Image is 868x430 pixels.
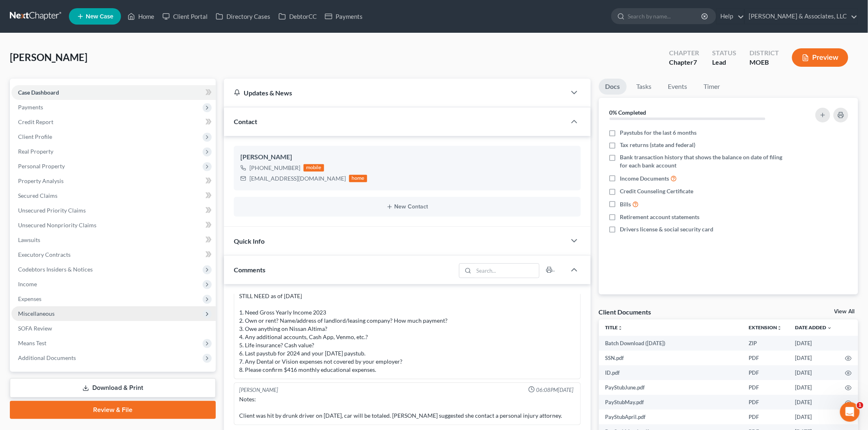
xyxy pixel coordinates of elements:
a: Unsecured Priority Claims [11,203,216,218]
a: Secured Claims [11,188,216,203]
a: View All [834,309,855,315]
span: New Case [86,14,113,20]
div: Notes: Client was hit by drunk driver on [DATE], car will be totaled. [PERSON_NAME] suggested she... [239,395,576,420]
a: Unsecured Nonpriority Claims [11,218,216,233]
strong: 0% Completed [610,109,646,116]
td: ID.pdf [599,365,742,380]
span: [PERSON_NAME] [10,51,87,63]
button: New Contact [240,204,574,210]
span: Unsecured Nonpriority Claims [18,222,96,229]
a: Payments [321,9,367,24]
input: Search by name... [628,9,703,24]
div: MOEB [749,58,779,67]
div: Client Documents [599,308,651,316]
span: Secured Claims [18,192,57,199]
span: Codebtors Insiders & Notices [18,266,93,273]
a: Extensionunfold_more [749,324,782,330]
td: PayStubMay.pdf [599,395,742,410]
span: Means Test [18,339,46,346]
span: Retirement account statements [620,213,700,221]
span: Lawsuits [18,236,40,243]
a: Case Dashboard [11,85,216,100]
span: Credit Counseling Certificate [620,187,694,195]
div: STILL NEED as of [DATE] 1. Need Gross Yearly Income 2023 2. Own or rent? Name/address of landlord... [239,292,576,374]
i: unfold_more [618,326,623,330]
span: Contact [234,118,257,125]
td: [DATE] [788,410,838,424]
span: Bank transaction history that shows the balance on date of filing for each bank account [620,153,786,170]
span: Real Property [18,148,53,155]
a: Date Added expand_more [795,324,832,330]
td: PDF [742,365,788,380]
a: Credit Report [11,115,216,129]
td: Batch Download ([DATE]) [599,336,742,351]
a: Client Portal [158,9,212,24]
div: mobile [304,164,324,172]
a: Titleunfold_more [605,324,623,330]
a: Tasks [630,79,658,95]
span: Income [18,281,37,287]
span: Additional Documents [18,354,76,361]
td: SSN.pdf [599,351,742,365]
span: Credit Report [18,118,53,125]
div: District [749,48,779,58]
td: [DATE] [788,336,838,351]
div: [PERSON_NAME] [239,386,278,394]
span: Unsecured Priority Claims [18,207,86,214]
button: Preview [792,48,848,67]
td: [DATE] [788,380,838,395]
span: Bills [620,200,631,208]
a: Review & File [10,401,216,419]
span: Case Dashboard [18,89,59,96]
td: PDF [742,351,788,365]
td: PayStubJune.pdf [599,380,742,395]
a: Home [123,9,158,24]
div: Chapter [669,48,699,58]
td: PDF [742,395,788,410]
a: SOFA Review [11,321,216,336]
a: Property Analysis [11,174,216,188]
td: [DATE] [788,395,838,410]
span: Personal Property [18,163,65,170]
a: Docs [599,79,627,95]
i: expand_more [827,326,832,330]
div: home [349,175,367,182]
a: DebtorCC [274,9,321,24]
a: Directory Cases [212,9,274,24]
div: [PHONE_NUMBER] [249,164,300,172]
input: Search... [474,264,539,278]
span: Quick Info [234,237,265,245]
td: PDF [742,380,788,395]
span: Client Profile [18,133,52,140]
span: Payments [18,104,43,111]
span: Expenses [18,295,41,302]
a: Timer [697,79,727,95]
td: [DATE] [788,365,838,380]
span: Property Analysis [18,177,64,184]
span: Paystubs for the last 6 months [620,129,697,137]
td: ZIP [742,336,788,351]
a: Lawsuits [11,233,216,247]
span: Comments [234,266,265,274]
iframe: Intercom live chat [840,402,860,422]
div: [EMAIL_ADDRESS][DOMAIN_NAME] [249,174,346,183]
div: [PERSON_NAME] [240,152,574,162]
div: Lead [712,58,736,67]
div: Chapter [669,58,699,67]
span: Tax returns (state and federal) [620,141,696,149]
a: Download & Print [10,378,216,398]
a: Help [717,9,744,24]
div: Updates & News [234,88,556,97]
span: SOFA Review [18,325,52,332]
div: Status [712,48,736,58]
td: PDF [742,410,788,424]
span: Miscellaneous [18,310,55,317]
a: [PERSON_NAME] & Associates, LLC [745,9,858,24]
a: Events [662,79,694,95]
td: [DATE] [788,351,838,365]
span: 7 [693,58,697,66]
span: 06:08PM[DATE] [537,386,574,394]
td: PayStubApril.pdf [599,410,742,424]
a: Executory Contracts [11,247,216,262]
span: 1 [857,402,863,409]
